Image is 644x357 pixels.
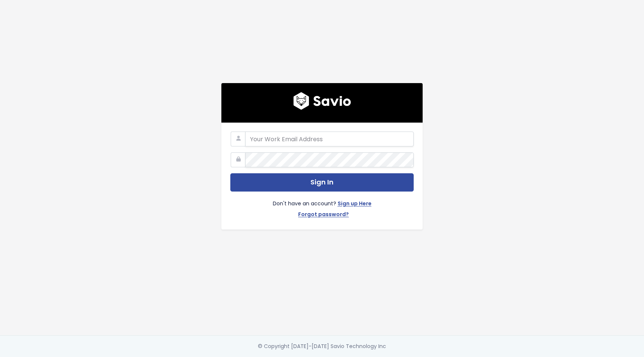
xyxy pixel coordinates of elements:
[293,92,351,110] img: logo600x187.a314fd40982d.png
[245,132,414,146] input: Your Work Email Address
[338,199,372,210] a: Sign up Here
[230,173,414,192] button: Sign In
[298,210,349,221] a: Forgot password?
[258,342,386,351] div: © Copyright [DATE]-[DATE] Savio Technology Inc
[230,192,414,221] div: Don't have an account?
